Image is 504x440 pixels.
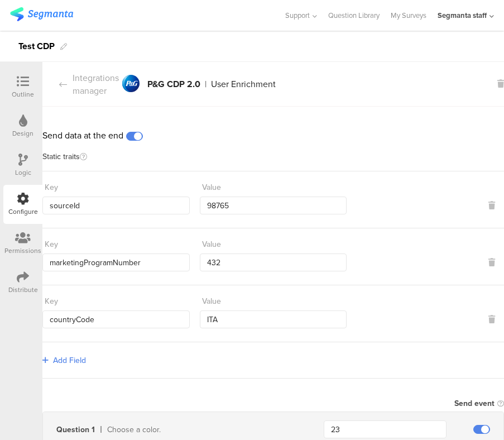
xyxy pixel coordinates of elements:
[438,10,487,21] div: Segmanta staff
[8,285,38,295] div: Distribute
[45,181,58,193] div: Key
[53,355,86,366] span: Add Field
[4,246,41,256] div: Permissions
[202,295,221,307] div: Value
[42,254,190,271] input: Enter key...
[202,181,221,193] div: Value
[56,424,95,436] div: Question 1
[205,80,207,89] div: |
[42,153,504,171] div: Static traits
[324,420,447,438] input: Enter a key...
[42,129,504,142] div: Send data at the end
[42,197,190,214] input: Enter key...
[15,168,31,178] div: Logic
[42,310,190,328] input: Enter key...
[211,80,276,89] div: User Enrichment
[42,71,119,97] div: Integrations manager
[45,295,58,307] div: Key
[285,10,310,21] span: Support
[202,238,221,250] div: Value
[12,128,33,138] div: Design
[12,89,34,99] div: Outline
[10,7,73,21] img: segmanta logo
[18,37,55,55] div: Test CDP
[8,207,38,217] div: Configure
[200,310,347,328] input: Enter value...
[147,80,200,89] div: P&G CDP 2.0
[454,398,495,409] div: Send event
[200,197,347,214] input: Enter value...
[107,424,297,436] div: Choose a color.
[200,254,347,271] input: Enter value...
[45,238,58,250] div: Key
